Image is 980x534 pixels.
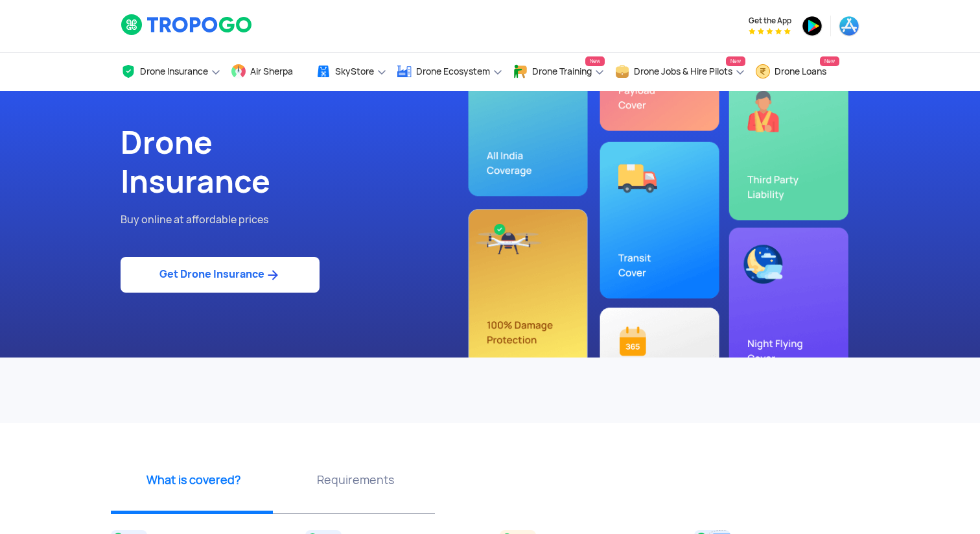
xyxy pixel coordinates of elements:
p: Buy online at affordable prices [121,212,480,228]
h1: Drone Insurance [121,123,480,201]
a: Drone Insurance [121,53,221,91]
a: Air Sherpa [231,53,306,91]
span: Drone Insurance [140,66,208,77]
a: Get Drone Insurance [121,257,320,293]
img: App Raking [749,28,791,34]
a: Drone LoansNew [755,53,839,91]
img: ic_arrow_forward_blue.svg [264,267,281,283]
img: logoHeader.svg [121,14,253,36]
span: Drone Jobs & Hire Pilots [634,66,732,77]
span: Get the App [749,16,791,26]
span: New [820,56,839,66]
span: Drone Training [532,66,592,77]
a: Drone Ecosystem [397,53,503,91]
img: ic_playstore.png [802,16,822,36]
img: ic_appstore.png [839,16,859,36]
span: Drone Loans [775,66,826,77]
p: What is covered? [117,472,270,488]
span: SkyStore [335,66,374,77]
span: Air Sherpa [250,66,293,77]
span: Drone Ecosystem [416,66,490,77]
a: SkyStore [316,53,387,91]
span: New [585,56,605,66]
a: Drone TrainingNew [513,53,605,91]
p: Requirements [279,472,432,488]
span: New [726,56,745,66]
a: Drone Jobs & Hire PilotsNew [614,53,745,91]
